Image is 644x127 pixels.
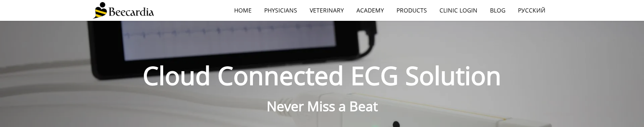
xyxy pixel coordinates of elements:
[303,1,350,20] a: Veterinary
[143,58,501,92] span: Cloud Connected ECG Solution
[267,97,378,115] span: Never Miss a Beat
[93,2,154,19] img: Beecardia
[433,1,484,20] a: Clinic Login
[258,1,303,20] a: Physicians
[350,1,390,20] a: Academy
[484,1,512,20] a: Blog
[512,1,552,20] a: Русский
[390,1,433,20] a: Products
[228,1,258,20] a: home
